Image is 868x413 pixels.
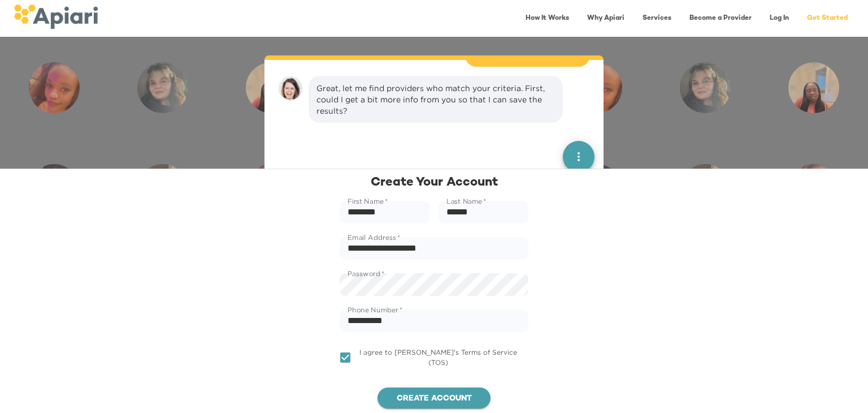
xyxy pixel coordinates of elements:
[316,83,555,117] div: Great, let me find providers who match your criteria. First, could I get a bit more info from you...
[387,392,481,406] span: Create account
[763,7,796,30] a: Log In
[377,388,491,409] button: Create account
[800,7,854,30] a: Get Started
[519,7,576,30] a: How It Works
[636,7,678,30] a: Services
[278,76,303,101] img: amy.37686e0395c82528988e.png
[340,174,528,191] div: Create Your Account
[563,141,594,173] button: quick menu
[683,7,758,30] a: Become a Provider
[580,7,631,30] a: Why Apiari
[14,5,98,29] img: logo
[428,349,517,366] a: Terms of Service (TOS)
[359,349,517,366] span: I agree to [PERSON_NAME]'s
